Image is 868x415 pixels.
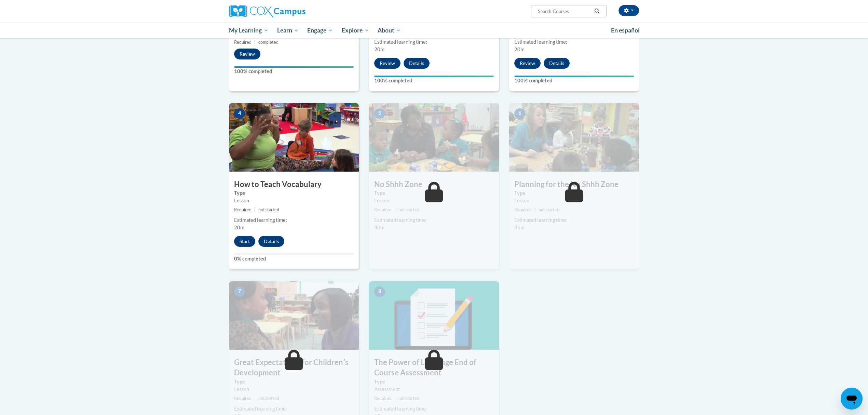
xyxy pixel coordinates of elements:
[374,189,494,197] label: Type
[229,5,359,17] a: Cox Campus
[303,23,337,38] a: Engage
[234,225,244,230] span: 20m
[514,46,525,52] span: 20m
[374,108,385,119] span: 5
[307,26,333,35] span: Engage
[534,207,536,212] span: |
[369,103,499,172] img: Course Image
[514,189,634,197] label: Type
[234,255,354,263] label: 0% completed
[374,197,494,204] div: Lesson
[514,76,634,77] div: Your progress
[229,103,359,172] img: Course Image
[369,357,499,378] h3: The Power of Language End of Course Assessment
[229,357,359,378] h3: Great Expectations for Childrenʹs Development
[234,68,354,75] label: 100% completed
[544,58,570,69] button: Details
[509,103,639,172] img: Course Image
[234,108,245,119] span: 4
[374,77,494,84] label: 100% completed
[374,46,384,52] span: 20m
[234,49,260,59] button: Review
[619,5,639,16] button: Account Settings
[374,286,385,297] span: 8
[514,58,541,69] button: Review
[229,281,359,350] img: Course Image
[234,189,354,197] label: Type
[234,286,245,297] span: 7
[374,405,494,413] div: Estimated learning time:
[514,207,532,212] span: Required
[394,207,396,212] span: |
[234,236,255,247] button: Start
[374,76,494,77] div: Your progress
[234,396,252,401] span: Required
[514,38,634,46] div: Estimated learning time:
[229,5,306,17] img: Cox Campus
[234,386,354,393] div: Lesson
[539,207,559,212] span: not started
[234,66,354,68] div: Your progress
[611,27,640,34] span: En español
[374,216,494,224] div: Estimated learning time:
[374,225,384,230] span: 30m
[374,58,401,69] button: Review
[254,207,256,212] span: |
[374,396,392,401] span: Required
[229,179,359,190] h3: How to Teach Vocabulary
[337,23,374,38] a: Explore
[258,236,284,247] button: Details
[234,207,252,212] span: Required
[234,405,354,413] div: Estimated learning time:
[258,396,279,401] span: not started
[229,26,268,35] span: My Learning
[258,207,279,212] span: not started
[234,197,354,204] div: Lesson
[607,23,644,38] a: En español
[394,396,396,401] span: |
[509,179,639,190] h3: Planning for the No Shhh Zone
[219,23,649,38] div: Main menu
[514,225,525,230] span: 35m
[514,77,634,84] label: 100% completed
[258,40,279,45] span: completed
[374,23,406,38] a: About
[234,378,354,386] label: Type
[254,396,256,401] span: |
[592,7,602,15] button: Search
[514,216,634,224] div: Estimated learning time:
[254,40,256,45] span: |
[369,179,499,190] h3: No Shhh Zone
[398,207,419,212] span: not started
[342,26,369,35] span: Explore
[537,7,592,15] input: Search Courses
[404,58,430,69] button: Details
[234,216,354,224] div: Estimated learning time:
[841,388,863,410] iframe: Button to launch messaging window
[225,23,273,38] a: My Learning
[398,396,419,401] span: not started
[277,26,299,35] span: Learn
[273,23,303,38] a: Learn
[374,38,494,46] div: Estimated learning time:
[374,378,494,386] label: Type
[374,207,392,212] span: Required
[374,386,494,393] div: Assessment
[369,281,499,350] img: Course Image
[514,108,525,119] span: 6
[514,197,634,204] div: Lesson
[234,40,252,45] span: Required
[378,26,401,35] span: About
